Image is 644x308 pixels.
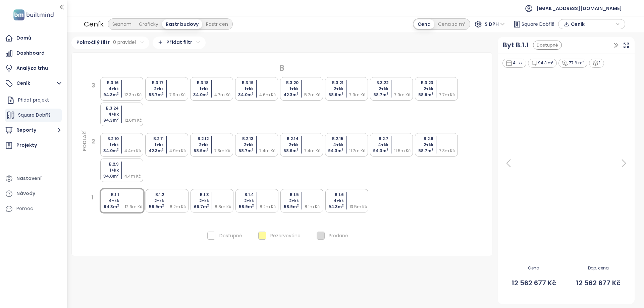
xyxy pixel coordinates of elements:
div: B.3.19 [234,80,254,86]
div: 12.6m Kč [125,204,145,210]
div: 94.3 m [99,117,119,123]
sup: 2 [207,147,209,151]
div: Domů [16,34,31,42]
div: B.1.6 [324,192,344,198]
div: 94.3 m [99,204,119,210]
div: 4+kk [99,111,119,117]
div: Nastavení [16,174,42,183]
div: 2+kk [144,198,164,204]
div: Square Dobříš [5,109,62,122]
sup: 2 [431,91,433,96]
div: 34.0 m [189,92,209,98]
a: Nastavení [3,172,63,185]
div: 8.1m Kč [305,204,324,210]
div: 7.9m Kč [169,92,189,98]
span: Square Dobříš [522,18,554,30]
div: 1+kk [99,167,119,173]
button: Reporty [3,124,63,137]
div: B.2.7 [369,136,388,142]
div: Projekty [16,141,37,149]
div: 58.9 m [189,148,209,154]
div: 34.0 m [234,92,254,98]
sup: 2 [117,147,119,151]
div: 2+kk [279,142,299,148]
div: B.1.5 [279,192,299,198]
div: Prodané [329,232,348,240]
div: B.2.8 [414,136,433,142]
a: Dashboard [3,47,63,60]
div: B.3.18 [189,80,209,86]
div: 5.2m Kč [304,92,324,98]
div: Pokročilý filtr [71,37,149,49]
div: 11.7m Kč [349,148,369,154]
div: 4+kk [324,198,344,204]
div: button [562,19,622,29]
div: 1+kk [144,142,164,148]
div: 1 [589,59,604,68]
div: 58.7 m [234,148,254,154]
div: 2+kk [234,142,254,148]
div: Přidat projekt [18,96,49,104]
div: 1+kk [189,86,209,92]
div: B [81,62,483,74]
sup: 2 [386,147,388,151]
div: PODLAŽÍ [81,144,88,151]
div: 58.7 m [414,148,433,154]
span: S DPH [485,19,505,29]
div: 42.3 m [144,148,164,154]
div: Pomoc [16,204,33,213]
img: logo [11,8,56,22]
div: B.3.24 [99,105,119,111]
div: 13.5m Kč [350,204,369,210]
div: Ceník [84,18,104,30]
div: 1 [92,193,96,209]
div: 42.3 m [279,92,299,98]
div: 4+kk [369,142,388,148]
div: B.2.14 [279,136,299,142]
div: 8.2m Kč [170,204,190,210]
div: Cena [414,19,434,29]
a: Návody [3,187,63,200]
div: B.1.3 [189,192,209,198]
sup: 2 [162,147,164,151]
div: Dostupné [533,41,562,50]
sup: 2 [117,203,119,207]
div: 4.9m Kč [169,148,189,154]
span: 12 562 677 Kč [566,278,630,288]
span: Ceník [571,19,614,29]
div: 58.9 m [324,92,343,98]
a: Projekty [3,139,63,152]
div: Pomoc [3,202,63,215]
div: 2+kk [189,142,209,148]
div: 2+kk [414,86,433,92]
a: Analýza trhu [3,62,63,75]
div: 2+kk [144,86,164,92]
div: 2+kk [369,86,388,92]
span: 12 562 677 Kč [502,278,566,288]
div: 58.7 m [369,92,388,98]
div: Graficky [135,19,162,29]
div: Dostupné [219,232,242,240]
div: 2+kk [414,142,433,148]
div: 7.4m Kč [259,148,279,154]
sup: 2 [386,91,388,96]
div: 94.3 m [324,148,343,154]
div: B.2.13 [234,136,254,142]
div: B.3.20 [279,80,299,86]
div: 12.6m Kč [124,117,144,123]
div: Dashboard [16,49,45,57]
sup: 2 [252,91,254,96]
img: Floor plan [559,161,574,165]
sup: 2 [207,91,209,96]
div: 77.6 m² [558,59,587,68]
span: [EMAIL_ADDRESS][DOMAIN_NAME] [536,0,622,16]
sup: 2 [431,147,433,151]
sup: 2 [162,91,164,96]
div: 34.0 m [99,148,119,154]
div: Analýza trhu [16,64,48,72]
div: 4+kk [99,86,119,92]
sup: 2 [342,203,344,207]
a: Byt B.1.1 [503,40,529,50]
